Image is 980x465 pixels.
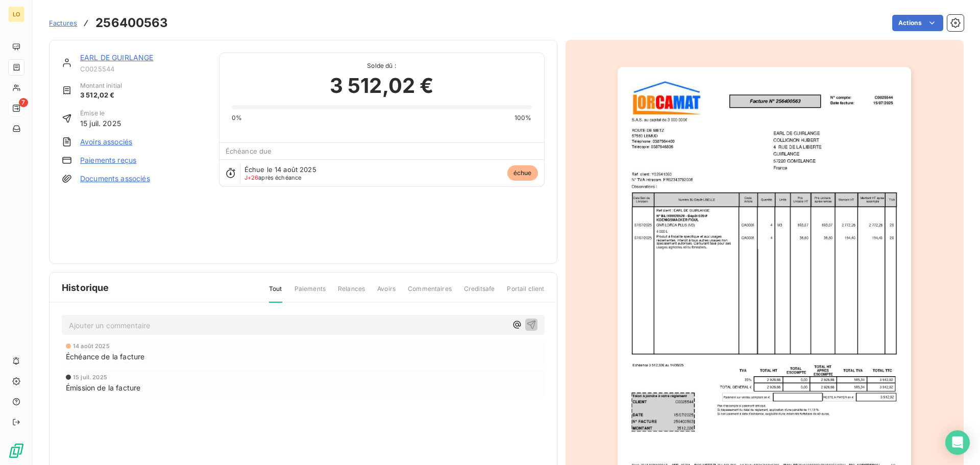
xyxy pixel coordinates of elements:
[892,15,943,31] button: Actions
[49,19,77,27] span: Factures
[8,443,24,459] img: Logo LeanPay
[80,65,207,73] span: C0025544
[49,18,77,28] a: Factures
[80,109,121,118] span: Émise le
[80,53,154,62] a: EARL DE GUIRLANGE
[73,374,107,380] span: 15 juil. 2025
[19,98,28,107] span: 7
[244,165,316,174] span: Échue le 14 août 2025
[95,14,168,32] h3: 256400563
[244,174,259,181] span: J+26
[80,174,150,184] a: Documents associés
[269,284,282,303] span: Tout
[377,284,396,302] span: Avoirs
[8,6,24,22] div: LO
[945,430,970,455] div: Open Intercom Messenger
[244,175,302,181] span: après échéance
[80,137,132,147] a: Avoirs associés
[62,281,109,295] span: Historique
[226,147,272,155] span: Échéance due
[73,343,110,349] span: 14 août 2025
[338,284,365,302] span: Relances
[80,90,122,101] span: 3 512,02 €
[514,113,532,123] span: 100%
[507,165,538,181] span: échue
[408,284,452,302] span: Commentaires
[232,113,242,123] span: 0%
[66,351,144,362] span: Échéance de la facture
[464,284,495,302] span: Creditsafe
[232,61,532,70] span: Solde dû :
[330,70,434,101] span: 3 512,02 €
[66,382,140,393] span: Émission de la facture
[80,155,136,165] a: Paiements reçus
[295,284,326,302] span: Paiements
[507,284,544,302] span: Portail client
[80,81,122,90] span: Montant initial
[80,118,121,129] span: 15 juil. 2025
